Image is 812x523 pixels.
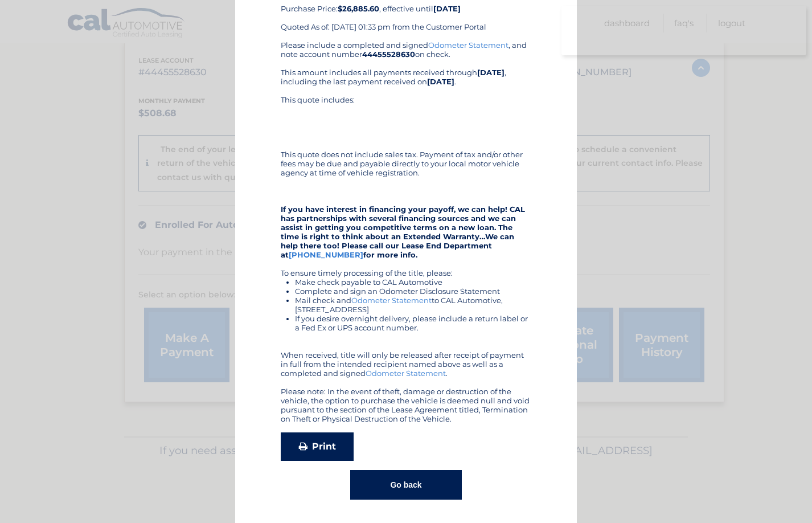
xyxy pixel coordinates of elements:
[295,287,531,296] li: Complete and sign an Odometer Disclosure Statement
[289,250,363,259] a: [PHONE_NUMBER]
[281,432,354,461] a: Print
[281,95,531,141] div: This quote includes:
[350,470,461,500] button: Go back
[362,50,415,59] b: 44455528630
[351,296,432,305] a: Odometer Statement
[295,296,531,314] li: Mail check and to CAL Automotive, [STREET_ADDRESS]
[295,314,531,332] li: If you desire overnight delivery, please include a return label or a Fed Ex or UPS account number.
[295,277,531,287] li: Make check payable to CAL Automotive
[338,4,379,13] b: $26,885.60
[428,40,508,50] a: Odometer Statement
[366,369,446,378] a: Odometer Statement
[427,77,454,86] b: [DATE]
[433,4,461,13] b: [DATE]
[281,205,525,259] strong: If you have interest in financing your payoff, we can help! CAL has partnerships with several fin...
[281,40,531,423] div: Please include a completed and signed , and note account number on check. This amount includes al...
[477,68,505,77] b: [DATE]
